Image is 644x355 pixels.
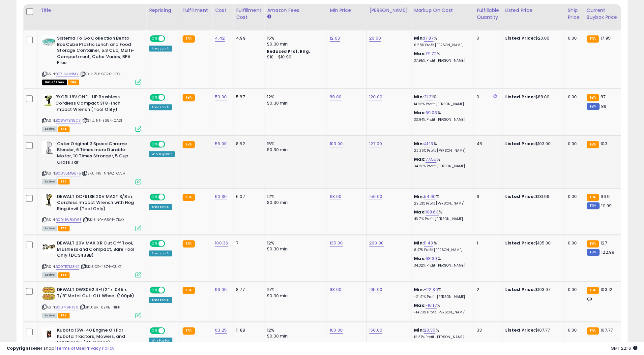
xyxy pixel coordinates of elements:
[601,103,606,110] span: 89
[414,302,425,308] b: Max:
[58,126,70,132] span: FBA
[600,193,610,200] span: 116.9
[330,35,340,42] a: 12.00
[149,46,172,51] div: Amazon AI
[82,171,125,176] span: | SKU: N9-NNAQ-C7JH
[82,217,124,222] span: | SKU: N9-650T-ZKAX
[58,272,70,278] span: FBA
[568,327,578,333] div: 0.00
[56,305,78,310] a: B007I9NJS6
[80,71,122,77] span: | SKU: ZH-GG2X-JGOJ
[568,94,578,100] div: 0.00
[56,264,79,270] a: B09TB7M842
[164,241,175,246] span: OFF
[414,201,469,206] p: 29.21% Profit [PERSON_NAME]
[568,7,581,21] div: Ship Price
[267,54,322,60] div: $10 - $10.90
[414,256,469,268] div: %
[505,194,560,200] div: $131.99
[414,194,469,206] div: %
[414,193,424,200] b: Min:
[414,156,469,169] div: %
[164,287,175,293] span: OFF
[7,345,31,351] strong: Copyright
[150,194,159,200] span: ON
[505,35,535,41] b: Listed Price:
[477,35,497,41] div: 0
[164,328,175,334] span: OFF
[414,110,425,116] b: Max:
[330,286,341,293] a: 98.00
[587,141,599,148] small: FBA
[587,287,599,294] small: FBA
[42,141,141,184] div: ASIN:
[183,141,195,148] small: FBA
[149,151,175,157] div: Win BuyBox *
[414,94,469,106] div: %
[424,193,436,200] a: 54.69
[505,94,560,100] div: $88.00
[57,240,137,260] b: DEWALT 20V MAX XR Cut Off Tool, Brushless and Compact, Bare Tool Only (DCS438B)
[330,7,364,14] div: Min Price
[424,240,433,246] a: 11.40
[267,333,322,339] div: $0.30 min
[414,35,469,48] div: %
[56,217,81,223] a: B09HW8XD6T
[600,94,605,100] span: 87
[42,94,54,107] img: 31KBnuZUImL._SL40_.jpg
[505,141,535,147] b: Listed Price:
[425,209,439,215] a: 108.63
[414,94,424,100] b: Min:
[477,327,497,333] div: 33
[183,7,209,14] div: Fulfillment
[414,7,471,14] div: Markup on Cost
[411,4,474,30] th: The percentage added to the cost of goods (COGS) that forms the calculator for Min & Max prices.
[568,287,578,293] div: 0.00
[424,286,438,293] a: -22.36
[267,14,271,20] small: Amazon Fees.
[424,141,433,147] a: 41.13
[505,141,560,147] div: $103.00
[414,335,469,339] p: 12.87% Profit [PERSON_NAME]
[42,287,141,317] div: ASIN:
[414,327,424,333] b: Min:
[505,286,535,293] b: Listed Price:
[215,327,227,334] a: 63.25
[425,255,437,262] a: 68.39
[267,246,322,252] div: $0.30 min
[505,240,535,246] b: Listed Price:
[42,35,141,84] div: ASIN:
[611,345,637,351] span: 2025-09-15 22:16 GMT
[477,94,497,100] div: 0
[57,35,137,68] b: Sistema To Go Collection Bento Box Cube Plastic Lunch and Food Storage Container, 5.3 Cup, Multi-...
[587,249,600,256] small: FBM
[57,287,137,301] b: DEWALT DW8062 4-1/2" x .045 x 7/8" Metal Cut-Off Wheel (100pk)
[236,141,259,147] div: 8.52
[267,35,322,41] div: 15%
[477,194,497,200] div: 6
[149,104,172,110] div: Amazon AI
[42,141,55,154] img: 41Am12POKOL._SL40_.jpg
[267,194,322,200] div: 12%
[330,193,341,200] a: 113.00
[601,249,614,255] span: 122.99
[56,71,79,77] a: B071JMJNMY
[68,80,79,85] span: FBA
[587,103,600,110] small: FBM
[477,240,497,246] div: 1
[267,287,322,293] div: 15%
[369,286,382,293] a: 105.00
[236,94,259,100] div: 5.87
[215,286,227,293] a: 96.00
[587,194,599,201] small: FBA
[236,7,261,21] div: Fulfillment Cost
[42,179,57,184] span: All listings currently available for purchase on Amazon
[424,327,436,334] a: 20.35
[587,202,600,209] small: FBM
[42,35,55,48] img: 41ssCRQG7-L._SL40_.jpg
[236,240,259,246] div: 7
[414,310,469,315] p: -14.78% Profit [PERSON_NAME]
[587,94,599,101] small: FBA
[414,58,469,63] p: 37.95% Profit [PERSON_NAME]
[42,94,141,131] div: ASIN:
